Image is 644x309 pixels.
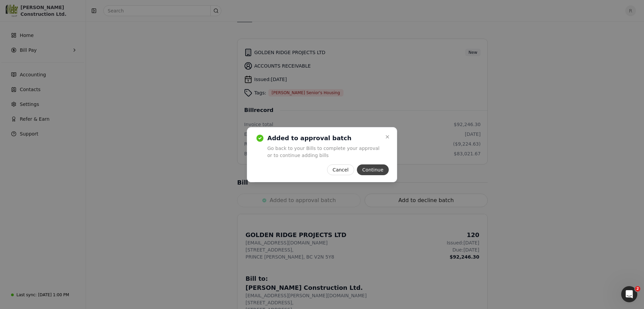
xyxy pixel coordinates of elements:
p: Go back to your Bills to complete your approval or to continue adding bills [267,145,381,159]
button: Cancel [327,164,354,175]
h2: Added to approval batch [267,134,381,142]
button: Continue [357,164,389,175]
span: 2 [635,286,640,292]
iframe: Intercom live chat [621,286,637,302]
